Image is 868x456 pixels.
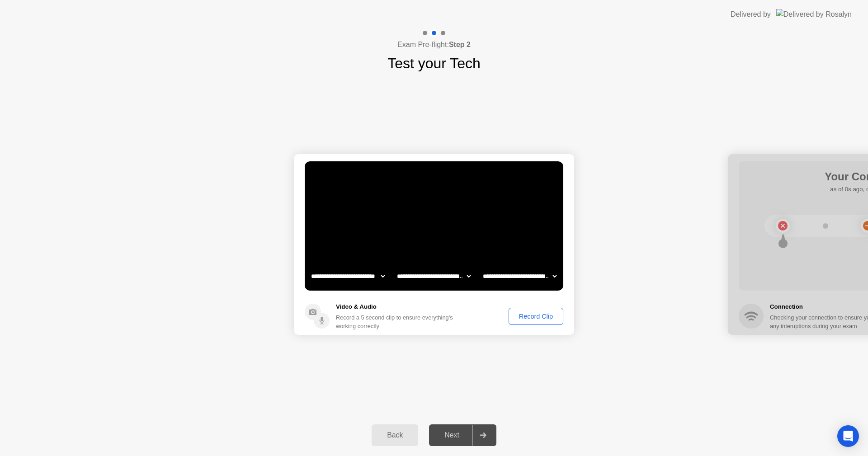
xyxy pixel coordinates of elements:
[429,424,496,446] button: Next
[837,425,859,447] div: Open Intercom Messenger
[336,302,457,311] h5: Video & Audio
[374,431,415,439] div: Back
[387,52,481,74] h1: Test your Tech
[372,424,418,446] button: Back
[512,313,560,320] div: Record Clip
[731,9,771,20] div: Delivered by
[449,41,471,48] b: Step 2
[509,308,563,325] button: Record Clip
[776,9,852,19] img: Delivered by Rosalyn
[309,267,387,285] select: Available cameras
[336,313,457,330] div: Record a 5 second clip to ensure everything’s working correctly
[397,39,471,50] h4: Exam Pre-flight:
[395,267,472,285] select: Available speakers
[481,267,558,285] select: Available microphones
[432,431,472,439] div: Next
